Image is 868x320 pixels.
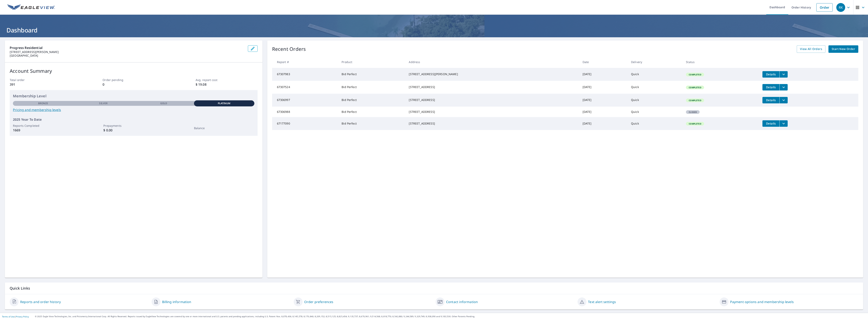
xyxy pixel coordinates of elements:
[272,94,339,107] td: 67306997
[16,315,29,318] a: Privacy Policy
[762,97,779,103] button: detailsBtn-67306997
[10,54,245,57] p: [GEOGRAPHIC_DATA]
[406,56,579,68] th: Address
[338,117,406,130] td: Bid Perfect
[579,117,628,130] td: [DATE]
[304,299,333,304] a: Order preferences
[409,122,576,126] div: [STREET_ADDRESS]
[99,102,108,105] p: Silver
[836,3,845,12] div: RK
[194,126,254,130] p: Balance
[779,120,788,127] button: filesDropdownBtn-67177090
[683,56,759,68] th: Status
[686,111,699,113] span: Closed
[10,82,72,87] p: 391
[797,45,825,53] a: View All Orders
[628,94,683,107] td: Quick
[13,128,73,133] p: 1669
[779,84,788,90] button: filesDropdownBtn-67307524
[779,71,788,78] button: filesDropdownBtn-67307983
[686,86,703,89] span: Completed
[588,299,616,304] a: Text alert settings
[579,56,628,68] th: Date
[686,73,703,76] span: Completed
[686,99,703,102] span: Completed
[828,45,858,53] a: Start New Order
[5,26,863,34] h1: Dashboard
[10,50,245,54] p: [STREET_ADDRESS][PERSON_NAME]
[272,81,339,94] td: 67307524
[13,107,254,112] a: Pricing and membership levels
[338,68,406,81] td: Bid Perfect
[13,117,254,122] p: 2025 Year To Date
[579,81,628,94] td: [DATE]
[762,84,779,90] button: detailsBtn-67307524
[272,45,306,53] p: Recent Orders
[160,102,167,105] p: Gold
[103,78,165,82] p: Order pending
[628,107,683,117] td: Quick
[338,107,406,117] td: Bid Perfect
[765,122,777,125] span: Details
[579,107,628,117] td: [DATE]
[628,81,683,94] td: Quick
[762,71,779,78] button: detailsBtn-67307983
[765,85,777,89] span: Details
[38,102,48,105] p: Bronze
[628,68,683,81] td: Quick
[272,117,339,130] td: 67177090
[338,56,406,68] th: Product
[162,299,191,304] a: Billing information
[35,315,866,318] p: © 2025 Eagle View Technologies, Inc. and Pictometry International Corp. All Rights Reserved. Repo...
[446,299,478,304] a: Contact information
[10,45,245,50] p: Progress Residential
[20,299,61,304] a: Reports and order history
[628,117,683,130] td: Quick
[196,82,258,87] p: $ 19.08
[2,315,15,318] a: Terms of Use
[762,120,779,127] button: detailsBtn-67177090
[686,122,703,125] span: Completed
[13,93,254,99] p: Membership Level
[218,102,231,105] p: Platinum
[579,94,628,107] td: [DATE]
[2,315,29,318] p: |
[10,67,258,75] p: Account Summary
[816,3,833,12] a: Order
[409,72,576,76] div: [STREET_ADDRESS][PERSON_NAME]
[765,72,777,76] span: Details
[338,94,406,107] td: Bid Perfect
[196,78,258,82] p: Avg. report cost
[409,110,576,114] div: [STREET_ADDRESS]
[409,85,576,89] div: [STREET_ADDRESS]
[10,286,858,291] p: Quick Links
[579,68,628,81] td: [DATE]
[272,68,339,81] td: 67307983
[832,47,855,52] span: Start New Order
[103,124,164,128] p: Prepayments
[7,4,55,10] img: EV Logo
[10,78,72,82] p: Total order
[409,98,576,102] div: [STREET_ADDRESS]
[800,47,822,52] span: View All Orders
[338,81,406,94] td: Bid Perfect
[272,107,339,117] td: 67306988
[628,56,683,68] th: Delivery
[779,97,788,103] button: filesDropdownBtn-67306997
[272,56,339,68] th: Report #
[103,82,165,87] p: 0
[13,124,73,128] p: Reports Completed
[730,299,794,304] a: Payment options and membership levels
[103,128,164,133] p: $ 0.00
[765,98,777,102] span: Details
